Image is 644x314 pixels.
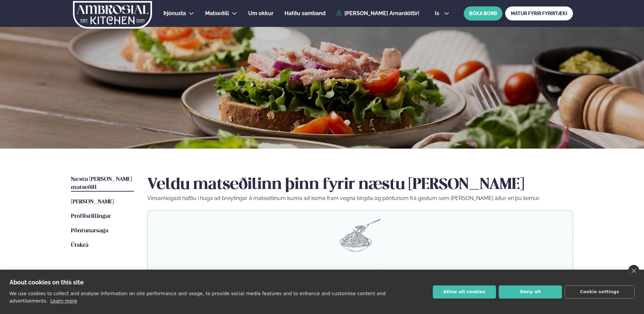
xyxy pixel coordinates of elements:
[433,285,496,299] button: Allow all cookies
[71,242,88,248] span: Útskrá
[243,268,478,281] h4: Matseðill koma fljótlega!
[71,199,114,205] span: [PERSON_NAME]
[147,175,573,194] h2: Veldu matseðilinn þinn fyrir næstu [PERSON_NAME]
[565,285,635,299] button: Cookie settings
[205,9,229,17] a: Matseðill
[71,241,88,249] a: Útskrá
[464,6,502,21] button: BÓKA BORÐ
[71,175,134,192] a: Næstu [PERSON_NAME] matseðill
[505,6,573,21] a: MATUR FYRIR FYRIRTÆKI
[9,291,386,304] p: We use cookies to collect and analyse information on site performance and usage, to provide socia...
[429,11,455,16] button: is
[71,228,108,234] span: Pöntunarsaga
[147,194,573,202] p: Vinsamlegast hafðu í huga að breytingar á matseðlinum kunna að koma fram vegna birgða og pöntunum...
[9,279,84,286] strong: About cookies on this site
[72,1,153,29] img: logo
[248,9,273,17] a: Um okkur
[435,11,441,16] span: is
[248,10,273,16] span: Um okkur
[285,10,326,16] span: Hafðu samband
[285,9,326,17] a: Hafðu samband
[336,10,419,16] a: [PERSON_NAME] Arnardóttir!
[163,10,186,16] span: Þjónusta
[205,10,229,16] span: Matseðill
[163,9,186,17] a: Þjónusta
[71,176,132,190] span: Næstu [PERSON_NAME] matseðill
[340,219,381,252] img: pasta
[71,227,108,235] a: Pöntunarsaga
[499,285,562,299] button: Deny all
[50,298,77,304] a: Learn more
[71,212,111,221] a: Prófílstillingar
[71,213,111,219] span: Prófílstillingar
[628,265,639,276] a: close
[71,198,114,206] a: [PERSON_NAME]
